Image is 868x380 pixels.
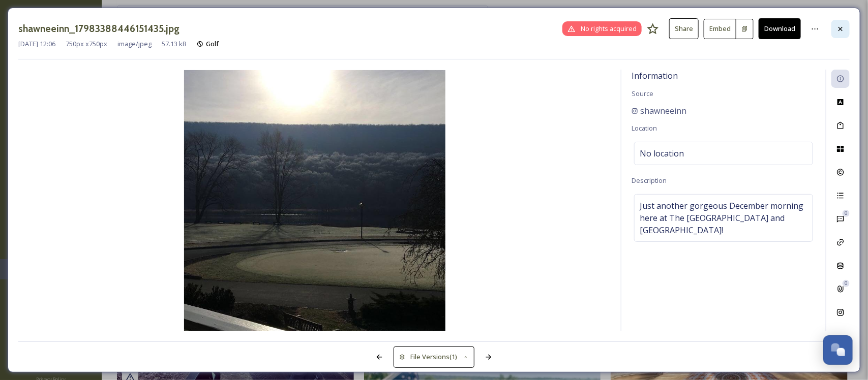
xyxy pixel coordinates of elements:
[632,176,667,185] span: Description
[640,200,807,236] span: Just another gorgeous December morning here at The [GEOGRAPHIC_DATA] and [GEOGRAPHIC_DATA]!
[704,19,736,39] button: Embed
[632,70,678,81] span: Information
[759,18,801,39] button: Download
[162,39,187,49] span: 57.13 kB
[823,335,853,365] button: Open Chat
[632,123,657,133] span: Location
[843,280,850,287] div: 0
[394,346,475,367] button: File Versions(1)
[632,105,687,117] a: shawneeinn
[117,39,152,49] span: image/jpeg
[843,210,850,217] div: 0
[66,39,107,49] span: 750 px x 750 px
[18,70,611,331] img: f87e9d77-ab26-ad2a-6966-eb416d7c0c55.jpg
[206,39,219,48] span: Golf
[632,89,653,98] span: Source
[669,18,699,39] button: Share
[18,21,179,36] h3: shawneeinn_17983388446151435.jpg
[581,24,637,34] span: No rights acquired
[641,105,687,117] span: shawneeinn
[18,39,55,49] span: [DATE] 12:06
[640,147,684,160] span: No location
